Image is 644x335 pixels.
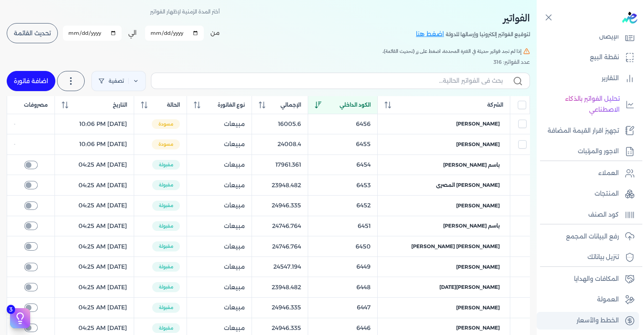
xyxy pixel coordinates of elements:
span: الشركة [487,101,503,109]
p: رفع البيانات المجمع [566,231,619,242]
label: الي [128,29,137,37]
p: لتوقيع الفواتير إلكترونيا وإرسالها للدولة [446,29,530,40]
p: الخطط والأسعار [576,315,619,326]
span: باسم [PERSON_NAME] [443,161,500,169]
span: [PERSON_NAME] [456,202,500,209]
a: المكافات والهدايا [537,270,639,288]
span: التاريخ [113,101,127,109]
a: الخطط والأسعار [537,312,639,330]
span: [PERSON_NAME] [456,324,500,332]
span: [PERSON_NAME] [456,120,500,128]
td: 24008.4 [252,134,308,155]
p: التقارير [602,73,619,84]
p: تجهيز اقرار القيمة المضافة [548,126,619,136]
p: تحليل الفواتير بالذكاء الاصطناعي [541,94,620,115]
button: تحديث القائمة [7,23,58,43]
span: الحالة [167,101,180,109]
span: [PERSON_NAME] [PERSON_NAME] [411,243,500,250]
img: logo [622,12,637,24]
span: [PERSON_NAME] [456,304,500,311]
p: الاجور والمرتبات [578,146,619,157]
td: 6455 [308,134,377,155]
span: 3 [7,305,15,314]
a: اضافة فاتورة [7,71,55,91]
p: العملاء [598,168,619,179]
button: 3 [10,308,30,328]
div: - [14,141,48,148]
p: تنزيل بياناتك [587,252,619,263]
p: المكافات والهدايا [574,274,619,285]
td: [DATE] 10:06 PM [55,134,134,155]
a: الإيصال [537,28,639,46]
span: مسودة [152,139,180,149]
span: [PERSON_NAME][DATE] [439,283,500,291]
span: باسم [PERSON_NAME] [443,222,500,230]
td: [DATE] 10:06 PM [55,114,134,134]
a: العمولة [537,291,639,309]
a: تصفية [91,71,146,91]
p: العمولة [597,294,619,305]
a: اضغط هنا [416,30,446,39]
p: أختر المدة الزمنية لإظهار الفواتير [150,6,220,17]
a: التقارير [537,70,639,87]
a: تنزيل بياناتك [537,249,639,266]
a: تحليل الفواتير بالذكاء الاصطناعي [537,90,639,118]
span: [PERSON_NAME] [456,141,500,148]
div: عدد الفواتير: 316 [7,58,530,66]
input: بحث في الفواتير الحالية... [158,76,503,85]
td: 16005.6 [252,114,308,134]
div: - [14,121,48,128]
td: مبيعات [187,114,252,134]
a: المنتجات [537,185,639,203]
p: الإيصال [599,31,619,42]
span: الإجمالي [280,101,301,109]
h2: الفواتير [416,10,530,26]
td: مبيعات [187,134,252,155]
p: نقطة البيع [590,52,619,63]
span: مصروفات [24,101,48,109]
a: كود الصنف [537,206,639,224]
span: تحديث القائمة [14,30,51,36]
span: [PERSON_NAME] المصرى [436,181,500,189]
span: إذا لم تجد فواتير حديثة في الفترة المحددة، اضغط على زر (تحديث القائمة). [382,47,522,55]
span: الكود الداخلي [340,101,371,109]
a: العملاء [537,165,639,182]
td: 6456 [308,114,377,134]
a: الاجور والمرتبات [537,143,639,160]
p: كود الصنف [588,209,619,220]
a: تجهيز اقرار القيمة المضافة [537,122,639,140]
span: نوع الفاتورة [218,101,245,109]
span: [PERSON_NAME] [456,263,500,271]
span: مسودة [152,119,180,129]
p: المنتجات [595,188,619,199]
label: من [210,29,220,37]
a: نقطة البيع [537,49,639,66]
a: رفع البيانات المجمع [537,228,639,246]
